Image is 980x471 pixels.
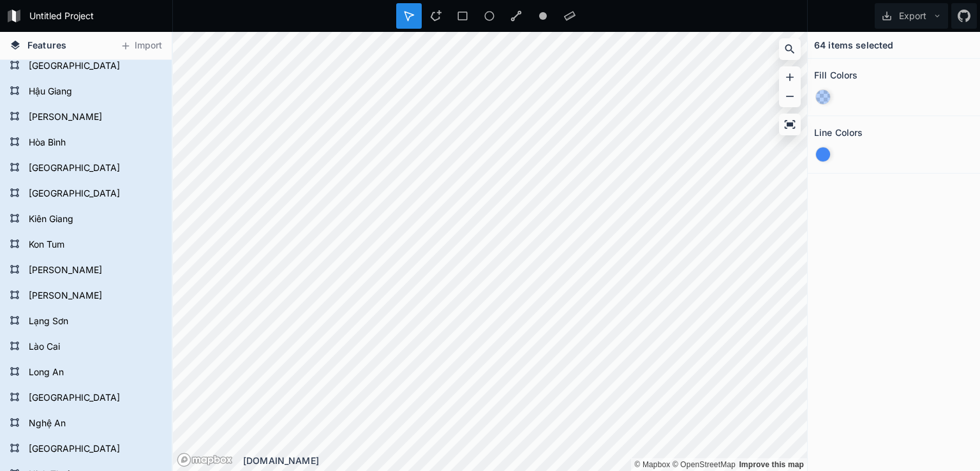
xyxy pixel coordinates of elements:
[739,460,804,469] a: Map feedback
[814,38,893,52] h4: 64 items selected
[27,38,66,52] span: Features
[814,65,858,85] h2: Fill Colors
[672,460,736,469] a: OpenStreetMap
[875,3,948,29] button: Export
[177,452,233,467] a: Mapbox logo
[814,123,863,142] h2: Line Colors
[634,460,670,469] a: Mapbox
[243,454,807,467] div: [DOMAIN_NAME]
[114,36,168,56] button: Import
